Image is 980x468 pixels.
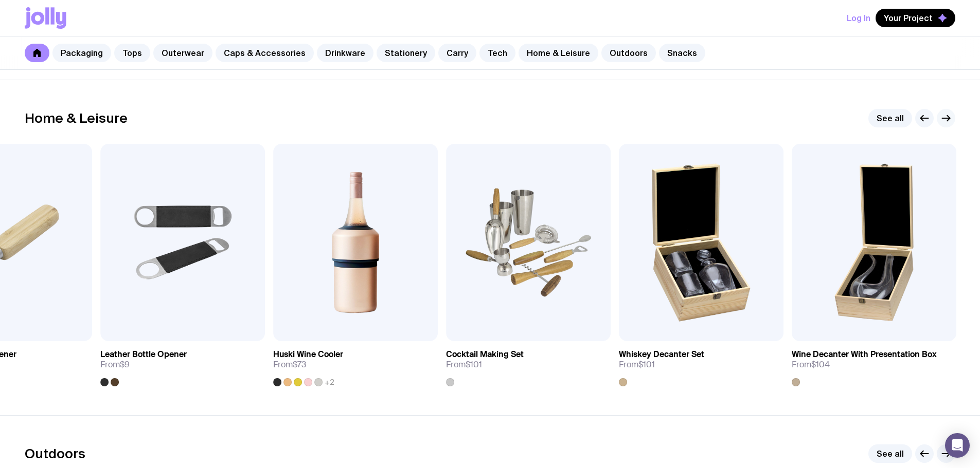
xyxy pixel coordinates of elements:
h2: Outdoors [25,446,85,461]
a: Cocktail Making SetFrom$101 [446,341,611,386]
a: Snacks [659,44,705,62]
span: $101 [466,359,482,370]
h3: Cocktail Making Set [446,349,524,360]
span: $9 [120,359,130,370]
a: Leather Bottle OpenerFrom$9 [100,341,265,386]
span: From [619,360,655,370]
a: See all [868,109,912,127]
a: Huski Wine CoolerFrom$73+2 [273,341,438,386]
button: Your Project [876,9,955,27]
span: +2 [325,378,334,386]
h3: Whiskey Decanter Set [619,349,704,360]
h3: Huski Wine Cooler [273,349,343,360]
a: See all [868,444,912,463]
a: Outerwear [153,44,212,62]
a: Drinkware [317,44,373,62]
span: From [273,360,306,370]
a: Caps & Accessories [216,44,314,62]
span: Your Project [884,13,933,23]
span: From [446,360,482,370]
a: Whiskey Decanter SetFrom$101 [619,341,783,386]
h3: Leather Bottle Opener [100,349,187,360]
a: Stationery [377,44,435,62]
a: Tech [479,44,515,62]
a: Packaging [52,44,111,62]
span: From [100,360,130,370]
a: Wine Decanter With Presentation BoxFrom$104 [792,341,956,386]
span: $104 [811,359,830,370]
span: From [792,360,830,370]
a: Outdoors [601,44,656,62]
div: Open Intercom Messenger [945,433,970,458]
a: Carry [438,44,476,62]
button: Log In [847,9,870,27]
span: $101 [638,359,655,370]
a: Tops [114,44,150,62]
h2: Home & Leisure [25,110,128,126]
a: Home & Leisure [519,44,598,62]
span: $73 [293,359,306,370]
h3: Wine Decanter With Presentation Box [792,349,937,360]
